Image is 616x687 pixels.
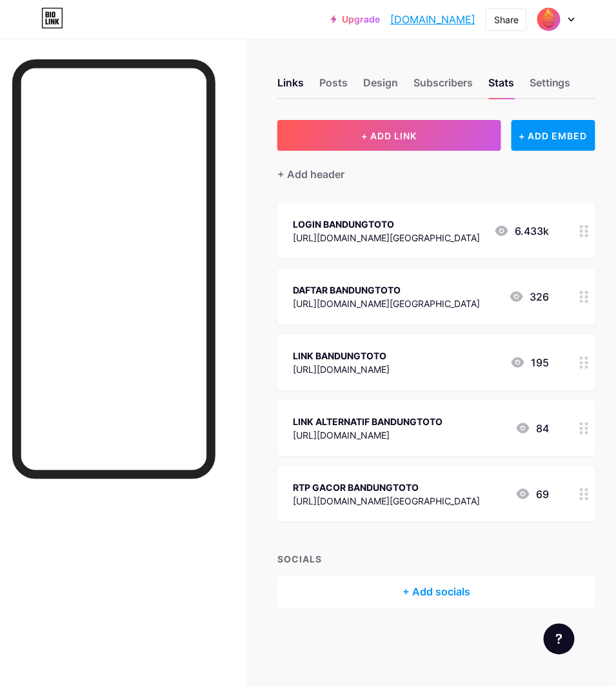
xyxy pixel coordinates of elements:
img: Bandung Banned [537,7,561,32]
div: Design [363,75,398,98]
div: 195 [510,355,549,370]
div: 84 [515,421,549,436]
div: 69 [515,486,549,502]
div: [URL][DOMAIN_NAME] [293,363,390,376]
div: + Add header [277,166,344,182]
div: LOGIN BANDUNGTOTO [293,217,480,231]
div: SOCIALS [277,553,595,566]
div: [URL][DOMAIN_NAME][GEOGRAPHIC_DATA] [293,494,480,508]
div: [URL][DOMAIN_NAME][GEOGRAPHIC_DATA] [293,297,480,310]
div: DAFTAR BANDUNGTOTO [293,283,480,297]
div: LINK BANDUNGTOTO [293,349,390,363]
div: Posts [319,75,348,98]
div: 6.433k [494,223,549,239]
div: [URL][DOMAIN_NAME] [293,428,442,442]
div: Share [494,13,519,26]
div: RTP GACOR BANDUNGTOTO [293,481,480,494]
div: Stats [488,75,514,98]
div: + Add socials [277,577,595,608]
div: Settings [530,75,571,98]
div: [URL][DOMAIN_NAME][GEOGRAPHIC_DATA] [293,231,480,244]
div: 326 [509,289,549,304]
a: [DOMAIN_NAME] [390,12,475,27]
div: + ADD EMBED [512,120,595,151]
button: + ADD LINK [277,120,501,151]
a: Upgrade [331,14,380,25]
div: Subscribers [413,75,473,98]
div: LINK ALTERNATIF BANDUNGTOTO [293,415,442,428]
span: + ADD LINK [361,130,417,141]
div: Links [277,75,304,98]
